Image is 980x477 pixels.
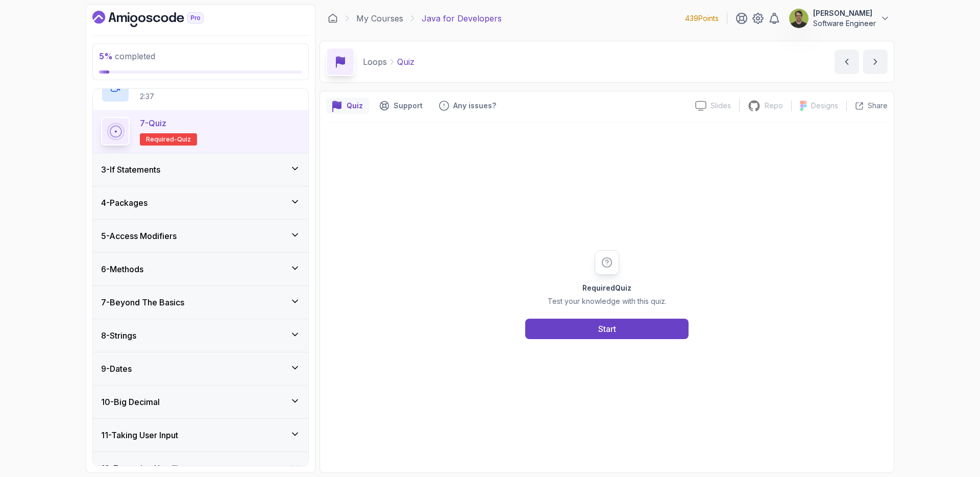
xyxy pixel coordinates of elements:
[101,163,160,176] h3: 3 - If Statements
[93,386,308,418] button: 10-Big Decimal
[99,51,113,61] span: 5 %
[146,135,177,144] span: Required-
[328,13,338,23] a: Dashboard
[93,220,308,252] button: 5-Access Modifiers
[101,329,136,342] h3: 8 - Strings
[101,263,143,275] h3: 6 - Methods
[101,462,188,474] h3: 12 - Exception Handling
[433,98,502,114] button: Feedback button
[548,296,667,306] p: Test your knowledge with this quiz.
[363,56,387,68] p: Loops
[685,13,719,23] p: 439 Points
[93,253,308,285] button: 6-Methods
[347,101,363,111] p: Quiz
[789,9,808,28] img: user profile image
[765,101,783,111] p: Repo
[101,117,300,146] button: 7-QuizRequired-quiz
[93,419,308,451] button: 11-Taking User Input
[835,50,859,74] button: previous content
[813,8,876,18] p: [PERSON_NAME]
[101,230,177,242] h3: 5 - Access Modifiers
[598,323,616,335] div: Start
[397,56,414,68] p: Quiz
[93,352,308,385] button: 9-Dates
[394,101,423,111] p: Support
[101,197,148,209] h3: 4 - Packages
[326,98,369,114] button: quiz button
[813,18,876,29] p: Software Engineer
[582,283,615,292] span: Required
[868,101,888,111] p: Share
[525,319,689,339] button: Start
[93,153,308,186] button: 3-If Statements
[101,396,160,408] h3: 10 - Big Decimal
[92,11,227,27] a: Dashboard
[101,363,132,375] h3: 9 - Dates
[789,8,890,29] button: user profile image[PERSON_NAME]Software Engineer
[846,101,888,111] button: Share
[93,286,308,319] button: 7-Beyond The Basics
[863,50,888,74] button: next content
[356,12,403,25] a: My Courses
[453,101,496,111] p: Any issues?
[101,429,178,441] h3: 11 - Taking User Input
[99,51,155,61] span: completed
[177,135,191,144] span: quiz
[93,186,308,219] button: 4-Packages
[548,283,667,293] h2: Quiz
[93,319,308,352] button: 8-Strings
[140,91,184,102] p: 2:37
[140,117,166,129] p: 7 - Quiz
[101,296,184,308] h3: 7 - Beyond The Basics
[710,101,731,111] p: Slides
[373,98,429,114] button: Support button
[422,12,502,25] p: Java for Developers
[811,101,838,111] p: Designs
